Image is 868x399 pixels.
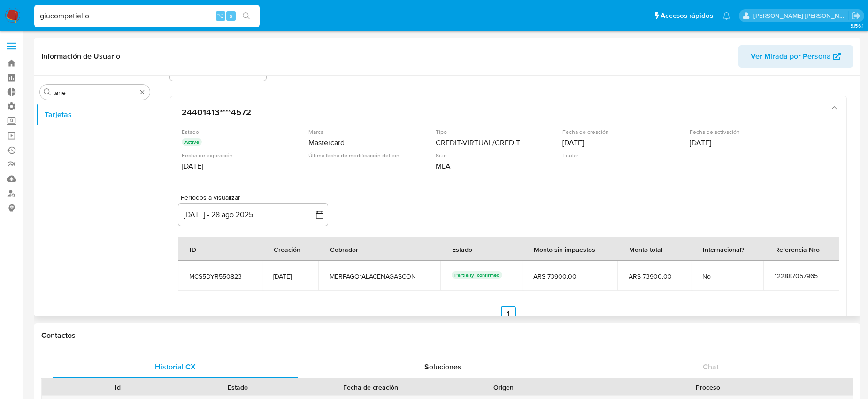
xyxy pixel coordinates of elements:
[753,11,848,20] p: giuliana.competiello@mercadolibre.com
[41,52,120,61] h1: Información de Usuario
[217,11,224,20] span: ⌥
[851,11,861,21] a: Salir
[155,361,196,372] span: Historial CX
[44,88,51,96] button: Buscar
[751,45,831,68] span: Ver Mirada por Persona
[738,45,853,68] button: Ver Mirada por Persona
[65,383,171,392] div: Id
[424,361,461,372] span: Soluciones
[138,88,146,96] button: Borrar
[304,383,437,392] div: Fecha de creación
[569,383,846,392] div: Proceso
[450,383,557,392] div: Origen
[661,11,713,21] span: Accesos rápidos
[34,10,260,22] input: Buscar usuario o caso...
[237,9,256,23] button: search-icon
[230,11,232,20] span: s
[41,331,853,340] h1: Contactos
[184,383,291,392] div: Estado
[722,12,730,20] a: Notificaciones
[703,361,719,372] span: Chat
[53,88,137,97] input: Buscar
[36,103,154,126] button: Tarjetas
